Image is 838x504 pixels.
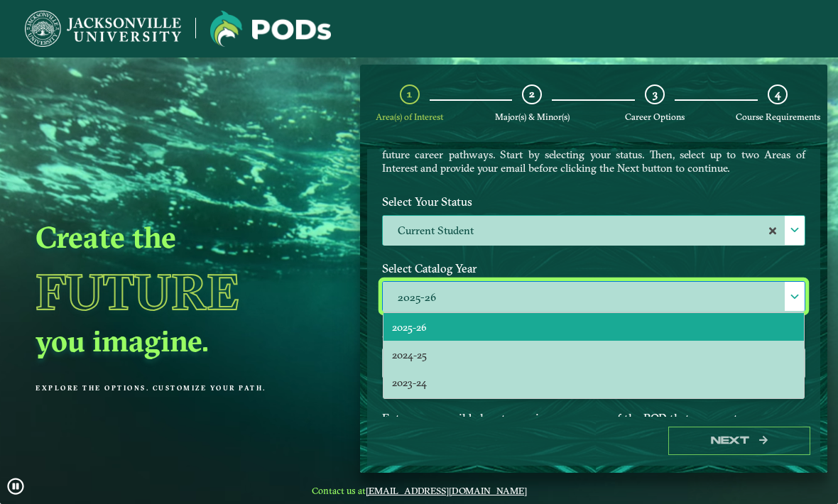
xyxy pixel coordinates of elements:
label: Enter your email below to receive a summary of the POD that you create. [371,405,816,432]
span: Contact us at [301,485,537,496]
sup: ⋆ [382,380,387,390]
p: Explore the options. Customize your path. [36,384,325,392]
label: Select Catalog Year [371,256,816,282]
label: Select Your Status [371,189,816,215]
span: Career Options [625,111,685,122]
span: 2 [529,87,535,101]
span: 4 [775,87,780,101]
span: 2024-25 [392,349,427,361]
label: 2025-26 [383,282,805,312]
span: 2023-24 [392,376,427,389]
li: 2022-23 [383,396,804,424]
li: 2025-26 [383,313,804,341]
span: 1 [407,87,412,101]
span: 3 [653,87,658,101]
p: Maximum 2 selections are allowed [382,382,805,395]
label: Select Your Area(s) of Interest [371,322,816,348]
span: Major(s) & Minor(s) [495,111,570,122]
li: 2023-24 [383,368,804,396]
h2: you imagine. [36,322,325,359]
span: Area(s) of Interest [376,111,443,122]
img: Jacksonville University logo [25,11,181,47]
h1: Future [36,261,325,322]
span: Course Requirements [736,111,820,122]
button: Next [668,427,810,456]
img: Jacksonville University logo [210,11,331,47]
a: [EMAIL_ADDRESS][DOMAIN_NAME] [366,485,527,496]
li: 2024-25 [383,341,804,368]
span: 2025-26 [392,321,427,334]
label: Current Student [383,216,805,246]
h2: Create the [36,219,325,256]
